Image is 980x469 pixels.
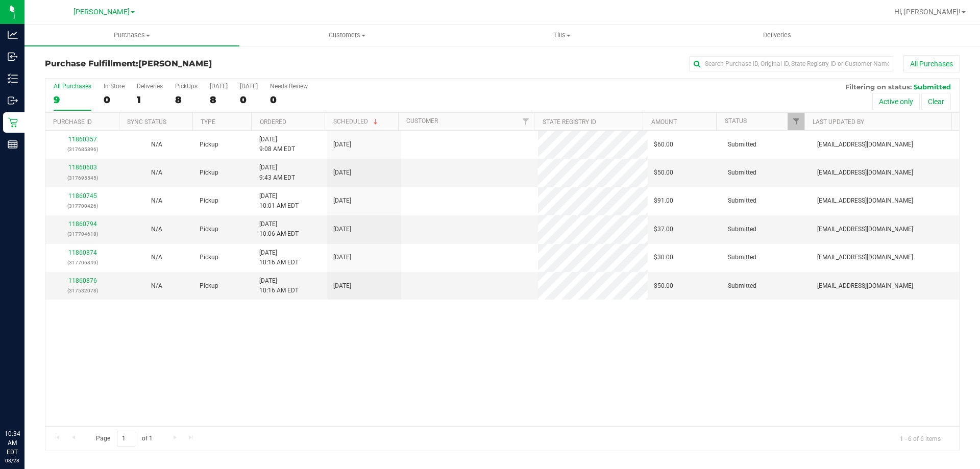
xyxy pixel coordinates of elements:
[8,52,18,62] inline-svg: Inbound
[175,94,198,106] div: 8
[239,24,454,46] a: Customers
[788,113,804,130] a: Filter
[68,192,97,200] a: 11860745
[333,225,351,234] span: [DATE]
[654,196,673,206] span: $91.00
[728,196,756,206] span: Submitted
[8,139,18,150] inline-svg: Reports
[654,281,673,291] span: $50.00
[52,144,113,154] p: (317685896)
[725,117,747,125] a: Status
[104,83,125,90] div: In Store
[151,141,162,148] span: Not Applicable
[8,30,18,40] inline-svg: Analytics
[201,118,215,126] a: Type
[52,201,113,211] p: (317700426)
[210,94,228,106] div: 8
[127,118,166,126] a: Sync Status
[654,225,673,234] span: $37.00
[175,83,198,90] div: PickUps
[151,196,162,206] button: N/A
[87,431,161,447] span: Page of 1
[5,457,20,464] p: 08/28
[52,229,113,239] p: (317704618)
[333,118,380,125] a: Scheduled
[54,83,91,90] div: All Purchases
[104,94,125,106] div: 0
[259,248,299,267] span: [DATE] 10:16 AM EDT
[728,140,756,150] span: Submitted
[817,168,913,178] span: [EMAIL_ADDRESS][DOMAIN_NAME]
[455,31,669,40] span: Tills
[260,118,286,126] a: Ordered
[872,93,920,110] button: Active only
[894,8,961,16] span: Hi, [PERSON_NAME]!
[892,431,949,446] span: 1 - 6 of 6 items
[151,253,162,262] button: N/A
[817,196,913,206] span: [EMAIL_ADDRESS][DOMAIN_NAME]
[117,431,135,447] input: 1
[543,118,596,126] a: State Registry ID
[259,163,295,182] span: [DATE] 9:43 AM EDT
[200,140,218,150] span: Pickup
[406,117,438,125] a: Customer
[68,220,97,228] a: 11860794
[728,225,756,234] span: Submitted
[24,31,239,40] span: Purchases
[240,31,454,40] span: Customers
[728,168,756,178] span: Submitted
[73,8,130,16] span: [PERSON_NAME]
[270,83,308,90] div: Needs Review
[68,277,97,284] a: 11860876
[517,113,534,130] a: Filter
[670,24,885,46] a: Deliveries
[270,94,308,106] div: 0
[45,59,350,68] h3: Purchase Fulfillment:
[151,140,162,150] button: N/A
[151,282,162,289] span: Not Applicable
[138,59,212,68] span: [PERSON_NAME]
[749,31,805,40] span: Deliveries
[151,169,162,176] span: Not Applicable
[914,83,951,91] span: Submitted
[151,168,162,178] button: N/A
[10,387,41,418] iframe: Resource center
[151,197,162,204] span: Not Applicable
[137,83,163,90] div: Deliveries
[333,140,351,150] span: [DATE]
[8,73,18,84] inline-svg: Inventory
[151,225,162,234] button: N/A
[137,94,163,106] div: 1
[921,93,951,110] button: Clear
[259,135,295,154] span: [DATE] 9:08 AM EDT
[151,254,162,261] span: Not Applicable
[651,118,677,126] a: Amount
[454,24,669,46] a: Tills
[54,94,91,106] div: 9
[689,56,893,71] input: Search Purchase ID, Original ID, State Registry ID or Customer Name...
[68,164,97,171] a: 11860603
[333,281,351,291] span: [DATE]
[210,83,228,90] div: [DATE]
[240,83,258,90] div: [DATE]
[52,258,113,267] p: (317706849)
[68,249,97,256] a: 11860874
[728,281,756,291] span: Submitted
[200,196,218,206] span: Pickup
[240,94,258,106] div: 0
[654,253,673,262] span: $30.00
[654,168,673,178] span: $50.00
[52,173,113,183] p: (317695545)
[8,95,18,106] inline-svg: Outbound
[151,226,162,233] span: Not Applicable
[817,253,913,262] span: [EMAIL_ADDRESS][DOMAIN_NAME]
[654,140,673,150] span: $60.00
[200,253,218,262] span: Pickup
[333,168,351,178] span: [DATE]
[52,286,113,295] p: (317532078)
[24,24,239,46] a: Purchases
[333,196,351,206] span: [DATE]
[813,118,864,126] a: Last Updated By
[333,253,351,262] span: [DATE]
[817,281,913,291] span: [EMAIL_ADDRESS][DOMAIN_NAME]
